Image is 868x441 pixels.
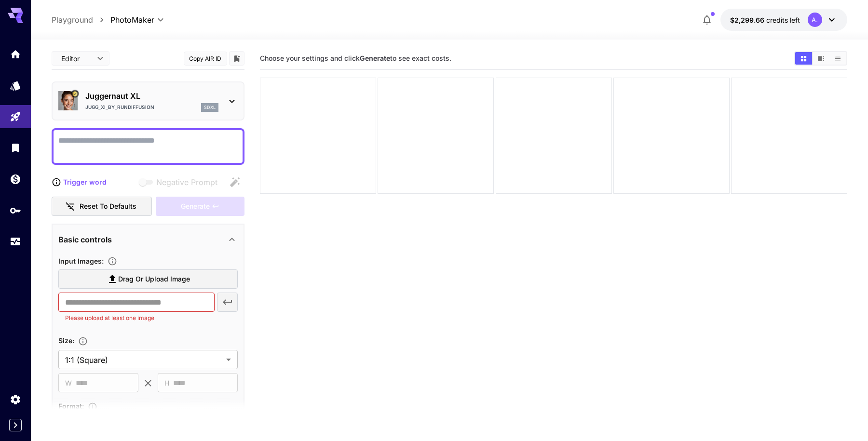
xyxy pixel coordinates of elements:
[137,176,225,188] span: Negative prompts are not compatible with the selected model.
[813,52,829,65] button: Show media in video view
[184,52,227,66] button: Copy AIR ID
[10,48,21,60] div: Home
[10,204,21,216] div: API Keys
[164,377,169,388] span: H
[74,336,92,346] button: Adjust the dimensions of the generated image by specifying its width and height in pixels, or sel...
[58,336,74,345] span: Size :
[52,14,110,26] nav: breadcrumb
[720,9,847,31] button: $2,299.65663A.
[85,104,154,111] p: Jugg_XI_by_RunDiffusion
[232,53,241,64] button: Add to library
[10,111,21,123] div: Playground
[10,236,21,248] div: Usage
[58,257,104,265] span: Input Images :
[795,52,812,65] button: Show media in grid view
[766,16,800,24] span: credits left
[808,13,822,27] div: A.
[52,197,152,216] button: Reset to defaults
[65,313,207,323] p: Please upload at least one image
[118,273,190,285] span: Drag or upload image
[85,90,218,102] p: Juggernaut XL
[58,86,238,116] div: Certified Model – Vetted for best performance and includes a commercial license.Juggernaut XLJugg...
[156,176,217,188] span: Negative Prompt
[65,377,72,388] span: W
[829,52,846,65] button: Show media in list view
[204,104,216,111] p: sdxl
[63,177,107,187] p: Trigger word
[9,419,22,431] button: Expand sidebar
[10,80,21,92] div: Models
[110,14,154,26] span: PhotoMaker
[71,90,79,98] button: Certified Model – Vetted for best performance and includes a commercial license.
[794,51,847,66] div: Show media in grid viewShow media in video viewShow media in list view
[52,14,93,26] a: Playground
[730,16,766,24] span: $2,299.66
[730,15,800,25] div: $2,299.65663
[58,228,238,251] div: Basic controls
[58,234,112,245] p: Basic controls
[10,173,21,185] div: Wallet
[10,142,21,154] div: Library
[104,256,121,266] button: Upload a reference image to guide the result. This is needed for Image-to-Image or Inpainting. Su...
[61,53,91,64] span: Editor
[260,54,451,62] span: Choose your settings and click to see exact costs.
[65,354,222,366] span: 1:1 (Square)
[360,54,390,62] b: Generate
[10,393,21,405] div: Settings
[52,173,106,192] button: Trigger word
[58,269,238,289] label: Drag or upload image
